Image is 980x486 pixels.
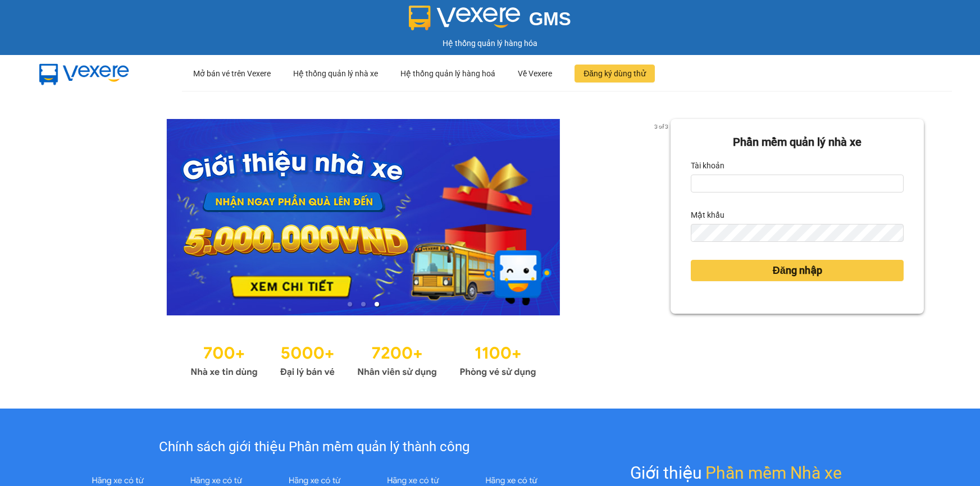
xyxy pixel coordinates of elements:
label: Mật khẩu [691,206,724,224]
li: slide item 1 [348,302,352,306]
span: Phần mềm Nhà xe [705,460,842,486]
div: Chính sách giới thiệu Phần mềm quản lý thành công [69,437,560,458]
div: Phần mềm quản lý nhà xe [691,134,904,151]
div: Giới thiệu [630,460,842,486]
button: previous slide / item [56,119,72,315]
span: Đăng ký dùng thử [584,67,646,80]
span: GMS [529,8,571,29]
img: Statistics.png [190,338,536,380]
span: Đăng nhập [773,263,822,278]
button: Đăng nhập [691,260,904,281]
li: slide item 2 [361,302,366,306]
input: Mật khẩu [691,224,904,242]
div: Hệ thống quản lý hàng hoá [400,56,495,91]
li: slide item 3 [375,302,379,306]
button: next slide / item [655,119,671,315]
div: Mở bán vé trên Vexere [193,56,271,91]
label: Tài khoản [691,157,724,175]
img: mbUUG5Q.png [28,55,140,92]
div: Hệ thống quản lý hàng hóa [3,37,977,49]
div: Hệ thống quản lý nhà xe [293,56,378,91]
input: Tài khoản [691,175,904,192]
p: 3 of 3 [651,119,671,134]
a: GMS [409,17,571,26]
div: Về Vexere [518,56,552,91]
button: Đăng ký dùng thử [575,65,655,82]
img: logo 2 [409,6,520,30]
